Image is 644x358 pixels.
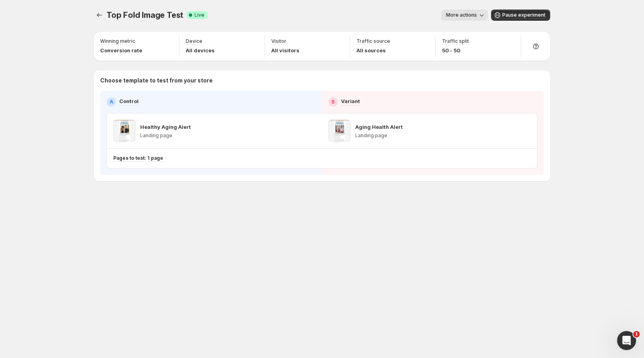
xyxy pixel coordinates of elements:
p: All sources [356,46,390,54]
p: All devices [186,46,215,54]
p: Landing page [355,132,403,139]
p: Conversion rate [100,46,142,54]
p: Variant [341,97,360,105]
span: More actions [446,12,477,18]
p: Traffic split [442,38,469,44]
button: More actions [441,10,488,21]
h2: A [110,99,113,105]
span: Live [194,12,204,18]
p: Landing page [140,132,191,139]
span: Pause experiment [502,12,545,18]
p: Visitor [271,38,286,44]
img: Healthy Aging Alert [113,120,135,142]
button: Experiments [94,10,105,21]
p: Aging Health Alert [355,123,403,131]
h2: B [332,99,335,105]
p: Control [119,97,139,105]
p: Healthy Aging Alert [140,123,191,131]
button: Pause experiment [491,10,550,21]
p: Traffic source [356,38,390,44]
p: 50 - 50 [442,46,469,54]
span: Top Fold Image Test [107,10,183,20]
span: 1 [633,331,640,337]
img: Aging Health Alert [328,120,351,142]
p: All visitors [271,46,299,54]
p: Winning metric [100,38,135,44]
p: Device [186,38,202,44]
iframe: Intercom live chat [617,331,636,350]
p: Choose template to test from your store [100,77,544,84]
p: Pages to test: 1 page [113,155,163,161]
